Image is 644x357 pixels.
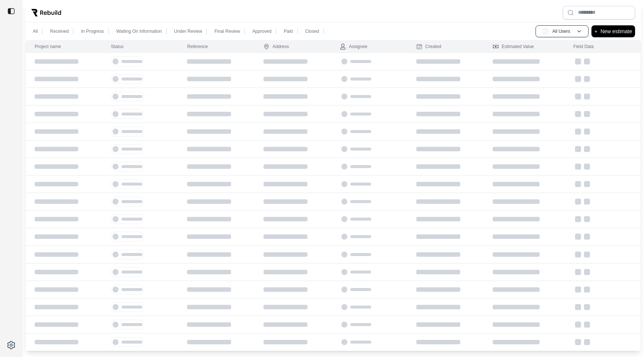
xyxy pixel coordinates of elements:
div: Project name [35,44,61,50]
p: All [33,28,38,34]
div: Reference [187,44,208,50]
p: Under Review [174,28,202,34]
div: Field Data [574,44,594,50]
img: Rebuild [31,9,61,16]
div: Estimated Value [493,44,534,50]
button: AUAll Users [536,25,588,37]
img: toggle sidebar [7,7,15,15]
p: New estimate [600,27,632,36]
p: All Users [552,28,570,34]
div: Created [416,44,441,50]
p: Paid [284,28,293,34]
p: + [594,27,597,36]
p: Received [50,28,69,34]
div: Status [111,44,123,50]
p: Approved [252,28,271,34]
p: Closed [305,28,319,34]
p: Final Review [214,28,240,34]
div: Address [263,44,289,50]
button: +New estimate [591,25,635,37]
p: In Progress [81,28,104,34]
p: Waiting On Information [116,28,162,34]
div: Assignee [340,44,367,50]
span: AU [542,28,549,35]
